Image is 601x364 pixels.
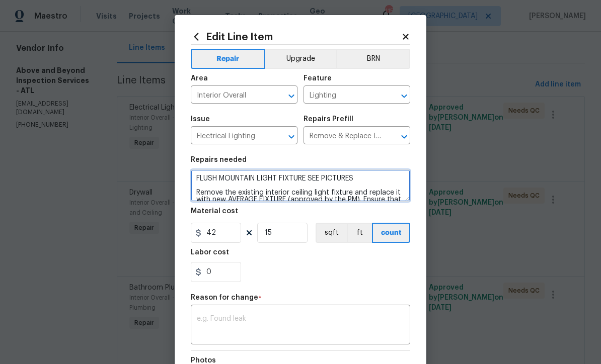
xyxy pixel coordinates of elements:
h5: Feature [304,75,332,82]
h5: Labor cost [191,249,229,256]
button: Upgrade [265,49,337,69]
h5: Repairs Prefill [304,116,353,123]
h5: Area [191,75,208,82]
h5: Reason for change [191,294,258,301]
button: Repair [191,49,265,69]
textarea: FLUSH MOUNTAIN LIGHT FIXTURE SEE PICTURES Remove the existing interior ceiling light fixture and ... [191,169,410,202]
button: count [372,223,410,243]
button: Open [397,130,411,144]
button: Open [284,130,298,144]
h5: Repairs needed [191,156,247,163]
h2: Edit Line Item [191,31,401,42]
button: Open [397,89,411,103]
h5: Photos [191,357,216,364]
button: Open [284,89,298,103]
h5: Material cost [191,208,238,215]
button: BRN [336,49,410,69]
button: sqft [316,223,347,243]
h5: Issue [191,116,210,123]
button: ft [347,223,372,243]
